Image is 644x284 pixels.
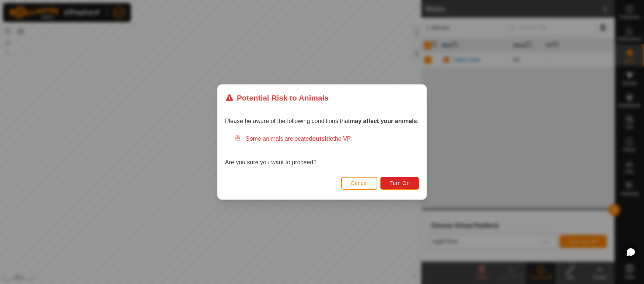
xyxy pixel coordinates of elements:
[312,136,333,142] strong: outside
[225,92,329,104] div: Potential Risk to Animals
[225,118,419,124] span: Please be aware of the following conditions that
[341,177,378,190] button: Cancel
[234,134,419,143] div: Some animals are
[390,180,410,186] span: Turn On
[350,118,419,124] strong: may affect your animals:
[225,134,419,167] div: Are you sure you want to proceed?
[381,177,419,190] button: Turn On
[293,136,352,142] span: located the VP.
[351,180,368,186] span: Cancel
